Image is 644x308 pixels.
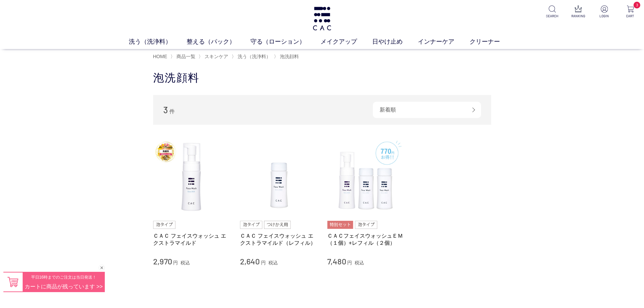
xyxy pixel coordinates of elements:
p: SEARCH [544,14,560,19]
li: 〉 [232,53,272,60]
img: 泡タイプ [153,221,175,229]
a: 商品一覧 [175,54,195,59]
a: SEARCH [544,5,560,19]
span: 税込 [268,260,278,265]
li: 〉 [274,53,301,60]
a: 日やけ止め [372,37,418,46]
a: 洗う（洗浄料） [236,54,271,59]
p: LOGIN [596,14,613,19]
a: 泡洗顔料 [279,54,299,59]
span: 3 [163,104,168,115]
img: logo [312,7,332,30]
a: ＣＡＣフェイスウォッシュＥＭ（１個）+レフィル（２個） [327,232,404,247]
a: 洗う（洗浄料） [129,37,187,46]
p: RANKING [570,14,587,19]
a: 整える（パック） [187,37,251,46]
span: 泡洗顔料 [280,54,299,59]
img: ＣＡＣ フェイスウォッシュ エクストラマイルド（レフィル） [240,138,317,215]
a: ＣＡＣ フェイスウォッシュ エクストラマイルド [153,232,230,247]
img: 泡タイプ [240,221,262,229]
a: HOME [153,54,167,59]
img: 泡タイプ [355,221,377,229]
a: スキンケア [203,54,228,59]
img: 特別セット [327,221,353,229]
img: ＣＡＣ フェイスウォッシュ エクストラマイルド [153,138,230,215]
span: 2,970 [153,256,172,266]
a: クリーナー [470,37,515,46]
span: 円 [261,260,266,265]
span: 商品一覧 [176,54,195,59]
a: 3 CART [622,5,639,19]
a: メイクアップ [320,37,372,46]
span: 7,480 [327,256,346,266]
span: 3 [634,2,640,8]
span: 洗う（洗浄料） [238,54,271,59]
a: RANKING [570,5,587,19]
span: 件 [169,109,175,114]
img: つけかえ用 [264,221,290,229]
h1: 泡洗顔料 [153,71,491,85]
p: CART [622,14,639,19]
span: 円 [347,260,352,265]
span: スキンケア [205,54,228,59]
img: ＣＡＣフェイスウォッシュＥＭ（１個）+レフィル（２個） [327,138,404,215]
span: 2,640 [240,256,260,266]
a: LOGIN [596,5,613,19]
a: インナーケア [418,37,470,46]
a: 守る（ローション） [251,37,320,46]
li: 〉 [170,53,197,60]
span: 税込 [181,260,190,265]
div: 新着順 [373,102,481,118]
a: ＣＡＣ フェイスウォッシュ エクストラマイルド（レフィル） [240,232,317,247]
li: 〉 [198,53,230,60]
span: 円 [173,260,178,265]
span: 税込 [355,260,364,265]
